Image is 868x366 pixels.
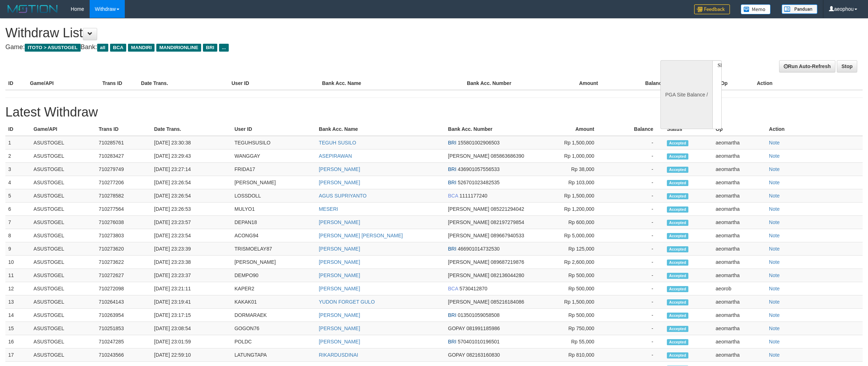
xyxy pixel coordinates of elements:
img: Feedback.jpg [694,4,730,14]
span: 466901014732530 [458,246,500,252]
td: Rp 1,500,000 [531,189,605,203]
th: Amount [536,77,609,90]
span: 155801002906503 [458,140,500,146]
h1: Withdraw List [5,26,571,40]
td: [DATE] 22:59:10 [151,348,232,362]
td: 710273620 [96,242,151,256]
td: POLDC [232,335,316,348]
td: ASUSTOGEL [31,295,96,309]
td: aeomartha [713,163,766,176]
td: Rp 38,000 [531,163,605,176]
td: aeomartha [713,309,766,322]
td: 710263954 [96,309,151,322]
td: Rp 600,000 [531,216,605,229]
h4: Game: Bank: [5,44,571,51]
td: Rp 5,000,000 [531,229,605,242]
td: [DATE] 23:23:57 [151,216,232,229]
td: 710273622 [96,256,151,269]
th: Action [766,123,863,136]
td: Rp 1,000,000 [531,149,605,163]
span: MANDIRIONLINE [156,44,201,52]
td: - [605,348,664,362]
a: Note [769,299,780,305]
td: Rp 810,000 [531,348,605,362]
td: 1 [5,136,31,149]
td: 5 [5,189,31,203]
span: BRI [448,312,456,318]
td: 710264143 [96,295,151,309]
span: Accepted [667,246,688,252]
span: MANDIRI [128,44,155,52]
td: KAPER2 [232,282,316,295]
td: - [605,256,664,269]
th: Bank Acc. Number [464,77,536,90]
th: Action [754,77,863,90]
td: 710251853 [96,322,151,335]
td: Rp 750,000 [531,322,605,335]
a: Note [769,153,780,159]
td: Rp 500,000 [531,282,605,295]
th: Bank Acc. Number [445,123,531,136]
td: ASUSTOGEL [31,335,96,348]
td: - [605,189,664,203]
th: Op [713,123,766,136]
td: 2 [5,149,31,163]
th: Op [718,77,754,90]
a: Note [769,233,780,238]
th: Balance [605,123,664,136]
a: Note [769,140,780,146]
a: [PERSON_NAME] [319,219,360,225]
span: 082136044280 [491,272,524,278]
th: Trans ID [100,77,138,90]
td: - [605,242,664,256]
td: ASUSTOGEL [31,149,96,163]
td: 4 [5,176,31,189]
span: BCA [110,44,126,52]
th: Amount [531,123,605,136]
th: Balance [609,77,675,90]
td: aeomartha [713,256,766,269]
th: ID [5,77,27,90]
span: 436901057556533 [458,166,500,172]
a: Note [769,219,780,225]
span: [PERSON_NAME] [448,206,489,212]
span: BRI [203,44,217,52]
span: [PERSON_NAME] [448,153,489,159]
td: [DATE] 23:23:54 [151,229,232,242]
td: Rp 500,000 [531,269,605,282]
span: BRI [448,166,456,172]
td: - [605,163,664,176]
td: 710272627 [96,269,151,282]
th: Status [664,123,713,136]
td: LATUNGTAPA [232,348,316,362]
td: ASUSTOGEL [31,176,96,189]
th: Bank Acc. Name [316,123,445,136]
a: [PERSON_NAME] [319,325,360,331]
a: [PERSON_NAME] [319,272,360,278]
td: - [605,136,664,149]
span: BCA [448,193,458,199]
td: 9 [5,242,31,256]
td: ASUSTOGEL [31,203,96,216]
td: - [605,309,664,322]
td: 710277564 [96,203,151,216]
a: Stop [837,60,857,72]
span: Accepted [667,326,688,332]
td: 11 [5,269,31,282]
td: [DATE] 23:23:37 [151,269,232,282]
th: Bank Acc. Name [319,77,464,90]
td: Rp 2,600,000 [531,256,605,269]
td: 710278582 [96,189,151,203]
a: Note [769,286,780,291]
td: [DATE] 23:01:59 [151,335,232,348]
td: ACONG94 [232,229,316,242]
td: 710279749 [96,163,151,176]
td: [DATE] 23:26:54 [151,189,232,203]
td: aeomartha [713,335,766,348]
a: RIKARDUSDINAI [319,352,358,358]
td: - [605,322,664,335]
span: Accepted [667,260,688,266]
td: 710276038 [96,216,151,229]
td: TEGUHSUSILO [232,136,316,149]
td: ASUSTOGEL [31,282,96,295]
